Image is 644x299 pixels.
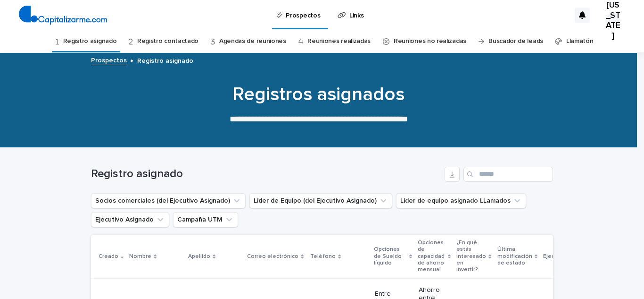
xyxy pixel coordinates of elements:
[497,247,532,266] font: Última modificación de estado
[566,30,594,52] a: Llamatón
[63,38,117,44] font: Registro asignado
[543,254,594,259] font: Ejecutivo Asignado
[232,85,405,104] font: Registros asignados
[247,254,298,259] font: Correo electrónico
[606,1,620,41] font: [US_STATE]
[488,38,543,44] font: Buscador de leads
[249,193,392,208] button: Líder de Equipo (del Ejecutivo Asignado)
[219,38,286,44] font: Agendas de reuniones
[307,30,371,52] a: Reuniones realizadas
[394,30,466,52] a: Reuniones no realizadas
[188,254,210,259] font: Apellido
[99,254,118,259] font: Creado
[396,193,526,208] button: Líder de equipo asignado LLamados
[63,30,117,52] a: Registro asignado
[91,212,169,227] button: Ejecutivo Asignado
[456,240,486,273] font: ¿En qué estás interesado en invertir?
[488,30,543,52] a: Buscador de leads
[137,38,198,44] font: Registro contactado
[137,30,198,52] a: Registro contactado
[418,240,445,273] font: Opciones de capacidad de ahorro mensual
[91,57,127,64] font: Prospectos
[307,38,371,44] font: Reuniones realizadas
[19,6,107,25] img: 4arMvv9wSvmHTHbXwTim
[463,167,553,182] input: Buscar
[129,254,151,259] font: Nombre
[91,54,127,65] a: Prospectos
[219,30,286,52] a: Agendas de reuniones
[91,193,246,208] button: Socios comerciales (del Ejecutivo Asignado)
[310,254,336,259] font: Teléfono
[394,38,466,44] font: Reuniones no realizadas
[173,212,238,227] button: Campaña UTM
[137,58,193,64] font: Registro asignado
[566,38,594,44] font: Llamatón
[91,168,183,179] font: Registro asignado
[374,247,402,266] font: Opciones de Sueldo líquido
